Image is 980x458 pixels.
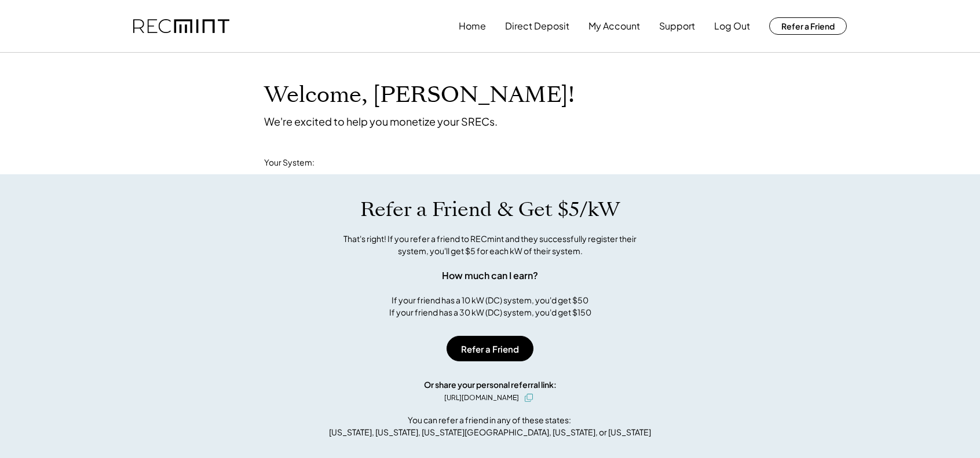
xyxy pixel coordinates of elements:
[264,157,315,168] div: Your System:
[264,82,575,109] h1: Welcome, [PERSON_NAME]!
[459,14,486,38] button: Home
[588,14,640,38] button: My Account
[389,294,591,318] div: If your friend has a 10 kW (DC) system, you'd get $50 If your friend has a 30 kW (DC) system, you...
[133,19,229,34] img: recmint-logotype%403x.png
[769,17,847,35] button: Refer a Friend
[714,14,750,38] button: Log Out
[522,391,536,405] button: click to copy
[424,379,557,391] div: Or share your personal referral link:
[360,197,620,222] h1: Refer a Friend & Get $5/kW
[659,14,695,38] button: Support
[442,269,538,283] div: How much can I earn?
[331,233,649,257] div: That's right! If you refer a friend to RECmint and they successfully register their system, you'l...
[444,393,519,403] div: [URL][DOMAIN_NAME]
[505,14,569,38] button: Direct Deposit
[329,414,651,438] div: You can refer a friend in any of these states: [US_STATE], [US_STATE], [US_STATE][GEOGRAPHIC_DATA...
[447,336,533,361] button: Refer a Friend
[264,115,498,128] div: We're excited to help you monetize your SRECs.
